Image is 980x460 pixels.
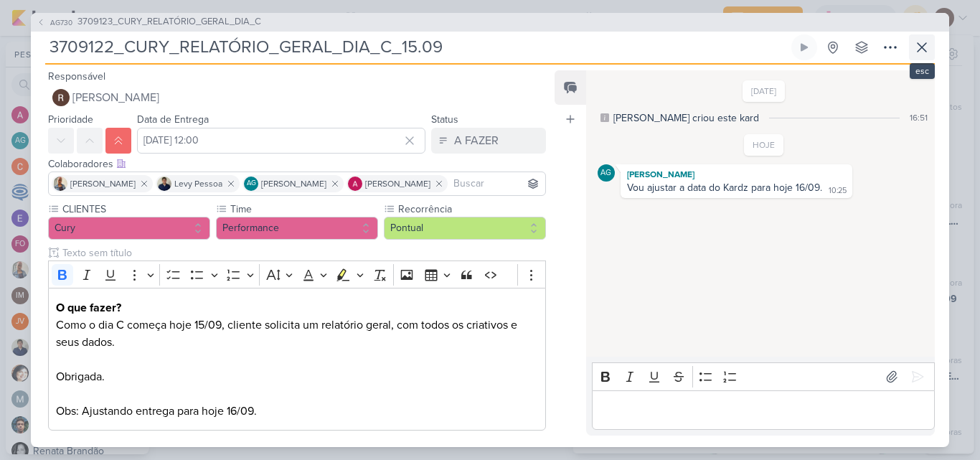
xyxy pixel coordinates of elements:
div: esc [910,63,935,79]
label: Data de Entrega [137,113,209,126]
label: Recorrência [397,202,546,217]
div: Colaboradores [48,156,546,172]
span: [PERSON_NAME] [72,89,159,106]
button: Pontual [384,217,546,240]
span: [PERSON_NAME] [70,177,136,190]
div: [PERSON_NAME] criou este kard [613,111,759,126]
div: Ligar relógio [798,42,810,53]
label: Responsável [48,70,105,83]
input: Kard Sem Título [45,34,788,60]
button: [PERSON_NAME] [48,85,546,111]
div: Editor toolbar [48,260,546,288]
div: 16:51 [910,111,928,124]
label: CLIENTES [61,202,210,217]
img: Alessandra Gomes [348,177,362,191]
div: Aline Gimenez Graciano [598,164,615,182]
div: Editor editing area: main [592,390,935,430]
p: AG [247,180,256,187]
div: Editor editing area: main [48,288,546,431]
p: AG [600,169,611,177]
img: Rafael Dornelles [52,89,70,106]
span: [PERSON_NAME] [261,177,326,190]
div: Vou ajustar a data do Kardz para hoje 16/09. [627,182,822,194]
label: Status [431,113,458,126]
input: Select a date [137,128,425,154]
div: Aline Gimenez Graciano [244,177,258,191]
p: Como o dia C começa hoje 15/09, cliente solicita um relatório geral, com todos os criativos e seu... [56,299,538,420]
button: Cury [48,217,210,240]
img: Levy Pessoa [157,177,171,191]
div: [PERSON_NAME] [623,167,849,182]
input: Buscar [451,175,542,192]
input: Texto sem título [60,245,546,260]
span: Levy Pessoa [174,177,222,190]
div: Editor toolbar [592,362,935,390]
img: Iara Santos [53,177,67,191]
strong: O que fazer? [56,301,121,315]
button: A FAZER [431,128,546,154]
div: A FAZER [454,132,499,149]
span: [PERSON_NAME] [365,177,430,190]
label: Prioridade [48,113,93,126]
label: Time [229,202,378,217]
button: Performance [216,217,378,240]
div: 10:25 [829,185,847,197]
